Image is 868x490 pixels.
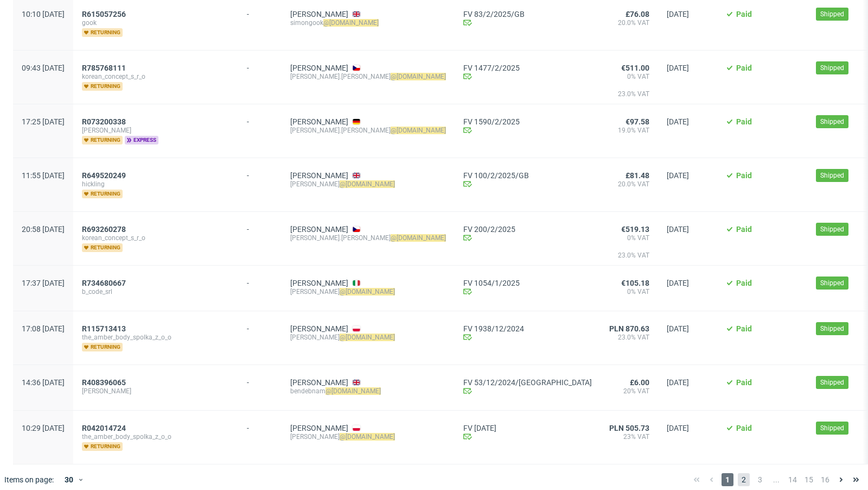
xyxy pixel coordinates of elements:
[247,59,273,72] div: -
[4,474,54,485] span: Items on page:
[22,279,65,287] span: 17:37 [DATE]
[667,378,689,387] span: [DATE]
[290,424,348,432] a: [PERSON_NAME]
[626,171,649,180] span: £81.48
[609,234,649,251] span: 0% VAT
[82,442,123,451] span: returning
[463,171,592,180] a: FV 100/2/2025/GB
[463,10,592,18] a: FV 83/2/2025/GB
[803,473,815,486] span: 15
[820,423,844,433] span: Shipped
[463,424,592,432] a: FV [DATE]
[609,180,649,189] span: 20.0% VAT
[736,424,752,432] span: Paid
[82,234,229,242] span: korean_concept_s_r_o
[82,117,126,126] span: R073200338
[820,278,844,288] span: Shipped
[290,378,348,387] a: [PERSON_NAME]
[609,72,649,90] span: 0% VAT
[82,378,126,387] span: R408396065
[609,287,649,296] span: 0% VAT
[82,180,229,189] span: hickling
[770,473,782,486] span: ...
[290,225,348,234] a: [PERSON_NAME]
[82,424,126,432] span: R042014724
[290,72,446,81] div: [PERSON_NAME].[PERSON_NAME]
[82,117,128,126] a: R073200338
[247,5,273,18] div: -
[247,221,273,234] div: -
[391,127,446,134] mark: @[DOMAIN_NAME]
[463,117,592,126] a: FV 1590/2/2025
[290,333,446,342] div: [PERSON_NAME]
[609,90,649,107] span: 23.0% VAT
[82,225,126,234] span: R693260278
[340,334,395,341] mark: @[DOMAIN_NAME]
[82,136,123,145] span: returning
[667,225,689,234] span: [DATE]
[82,64,126,72] span: R785768111
[609,251,649,268] span: 23.0% VAT
[290,117,348,126] a: [PERSON_NAME]
[290,432,446,441] div: [PERSON_NAME]
[667,64,689,72] span: [DATE]
[820,63,844,73] span: Shipped
[463,225,592,234] a: FV 200/2/2025
[819,473,831,486] span: 16
[82,171,128,180] a: R649520249
[340,180,395,188] mark: @[DOMAIN_NAME]
[82,64,128,72] a: R785768111
[247,274,273,287] div: -
[290,180,446,189] div: [PERSON_NAME]
[247,374,273,387] div: -
[820,378,844,387] span: Shipped
[82,324,128,333] a: R115713413
[736,117,752,126] span: Paid
[290,234,446,242] div: [PERSON_NAME].[PERSON_NAME]
[82,279,126,287] span: R734680667
[82,171,126,180] span: R649520249
[22,225,65,234] span: 20:58 [DATE]
[82,126,229,135] span: [PERSON_NAME]
[667,424,689,432] span: [DATE]
[247,320,273,333] div: -
[736,225,752,234] span: Paid
[626,10,649,18] span: £76.08
[738,473,750,486] span: 2
[621,279,649,287] span: €105.18
[736,64,752,72] span: Paid
[125,136,158,145] span: express
[722,473,733,486] span: 1
[82,10,126,18] span: R615057256
[736,378,752,387] span: Paid
[290,10,348,18] a: [PERSON_NAME]
[340,433,395,441] mark: @[DOMAIN_NAME]
[754,473,766,486] span: 3
[667,279,689,287] span: [DATE]
[82,18,229,27] span: gook
[82,333,229,342] span: the_amber_body_spolka_z_o_o
[820,324,844,334] span: Shipped
[290,324,348,333] a: [PERSON_NAME]
[82,225,128,234] a: R693260278
[820,224,844,234] span: Shipped
[82,432,229,441] span: the_amber_body_spolka_z_o_o
[82,324,126,333] span: R115713413
[463,279,592,287] a: FV 1054/1/2025
[609,18,649,27] span: 20.0% VAT
[82,10,128,18] a: R615057256
[82,279,128,287] a: R734680667
[290,64,348,72] a: [PERSON_NAME]
[609,432,649,441] span: 23% VAT
[22,64,65,72] span: 09:43 [DATE]
[290,18,446,27] div: simongook
[82,72,229,81] span: korean_concept_s_r_o
[82,378,128,387] a: R408396065
[82,82,123,91] span: returning
[82,287,229,296] span: b_code_srl
[463,324,592,333] a: FV 1938/12/2024
[22,171,65,180] span: 11:55 [DATE]
[22,117,65,126] span: 17:25 [DATE]
[325,387,381,395] mark: @[DOMAIN_NAME]
[736,324,752,333] span: Paid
